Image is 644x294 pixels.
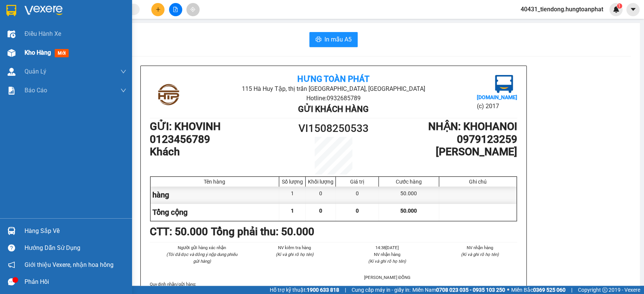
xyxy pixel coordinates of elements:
[6,5,16,16] img: logo-vxr
[350,274,425,281] li: [PERSON_NAME] ĐỒNG
[211,93,456,103] li: Hotline: 0932685789
[8,68,15,76] img: warehouse-icon
[281,179,303,185] div: Số lượng
[25,242,126,254] div: Hướng dẫn sử dụng
[400,208,417,214] span: 50.000
[336,187,379,204] div: 0
[368,259,406,264] i: (Kí và ghi rõ họ tên)
[8,227,15,235] img: warehouse-icon
[297,74,369,84] b: Hưng Toàn Phát
[151,187,280,204] div: hàng
[151,3,164,16] button: plus
[25,86,47,95] span: Báo cáo
[345,286,346,294] span: |
[150,120,221,133] b: GỬI : KHOVINH
[436,287,505,293] strong: 0708 023 035 - 0935 103 250
[8,244,15,251] span: question-circle
[507,288,509,291] span: ⚪️
[25,29,61,38] span: Điều hành xe
[173,7,178,12] span: file-add
[533,287,566,293] strong: 0369 525 060
[618,3,621,9] span: 1
[150,145,287,158] h1: Khách
[307,179,334,185] div: Khối lượng
[257,244,332,251] li: NV kiểm tra hàng
[307,287,339,293] strong: 1900 633 818
[515,5,609,14] span: 40431_tiendong.hungtoanphat
[8,87,15,95] img: solution-icon
[55,49,69,57] span: mới
[287,120,380,137] h1: VI1508250533
[165,244,240,251] li: Người gửi hàng xác nhận
[8,30,15,38] img: warehouse-icon
[150,75,188,113] img: logo.jpg
[602,287,607,292] span: copyright
[270,286,339,294] span: Hỗ trợ kỹ thuật:
[8,49,15,57] img: warehouse-icon
[338,179,377,185] div: Giá trị
[324,35,352,44] span: In mẫu A5
[617,3,622,9] sup: 1
[25,225,126,237] div: Hàng sắp về
[428,120,517,133] b: NHẬN : KHOHANOI
[211,225,314,238] b: Tổng phải thu: 50.000
[571,286,572,294] span: |
[276,252,314,257] i: (Kí và ghi rõ họ tên)
[120,69,126,75] span: down
[315,36,321,43] span: printer
[186,3,200,16] button: aim
[8,261,15,268] span: notification
[441,179,515,185] div: Ghi chú
[25,260,114,269] span: Giới thiệu Vexere, nhận hoa hồng
[306,187,336,204] div: 0
[150,225,208,238] b: CTT : 50.000
[379,187,439,204] div: 50.000
[630,6,636,13] span: caret-down
[476,101,517,111] li: (c) 2017
[211,84,456,93] li: 115 Hà Huy Tập, thị trấn [GEOGRAPHIC_DATA], [GEOGRAPHIC_DATA]
[309,32,358,47] button: printerIn mẫu A5
[279,187,306,204] div: 1
[379,145,517,158] h1: [PERSON_NAME]
[120,87,126,93] span: down
[495,75,513,93] img: logo.jpg
[626,3,639,16] button: caret-down
[150,133,287,146] h1: 0123456789
[152,208,188,217] span: Tổng cộng
[476,94,517,100] b: [DOMAIN_NAME]
[190,7,195,12] span: aim
[511,286,566,294] span: Miền Bắc
[352,286,410,294] span: Cung cấp máy in - giấy in:
[350,251,425,258] li: NV nhận hàng
[25,67,46,76] span: Quản Lý
[155,7,161,12] span: plus
[356,208,359,214] span: 0
[152,179,277,185] div: Tên hàng
[169,3,182,16] button: file-add
[381,179,437,185] div: Cước hàng
[443,244,517,251] li: NV nhận hàng
[613,6,619,13] img: icon-new-feature
[8,278,15,285] span: message
[25,276,126,288] div: Phản hồi
[461,252,499,257] i: (Kí và ghi rõ họ tên)
[350,244,425,251] li: 14:38[DATE]
[319,208,322,214] span: 0
[379,133,517,146] h1: 0979123259
[25,49,51,56] span: Kho hàng
[166,252,237,264] i: (Tôi đã đọc và đồng ý nộp dung phiếu gửi hàng)
[298,104,369,114] b: Gửi khách hàng
[412,286,505,294] span: Miền Nam
[291,208,294,214] span: 1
